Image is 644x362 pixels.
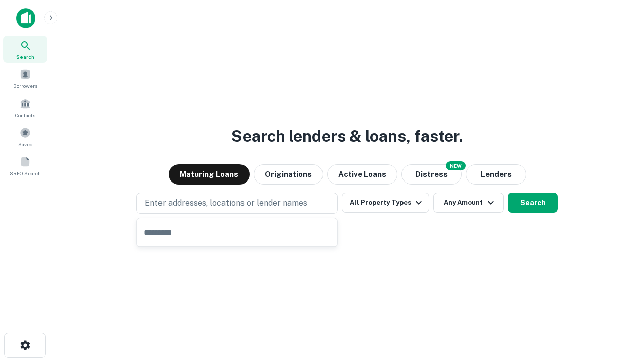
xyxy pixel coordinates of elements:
h3: Search lenders & loans, faster. [231,124,463,148]
button: Originations [254,164,323,185]
button: Active Loans [327,164,397,185]
button: Lenders [466,164,526,185]
button: Search distressed loans with lien and other non-mortgage details. [401,164,462,185]
p: Enter addresses, locations or lender names [145,197,307,209]
img: capitalize-icon.png [16,8,35,28]
a: Borrowers [3,65,47,92]
button: Any Amount [433,193,504,213]
span: Saved [18,140,33,148]
span: Contacts [15,111,35,119]
button: Search [508,193,558,213]
button: Maturing Loans [169,164,250,185]
iframe: Chat Widget [594,282,644,330]
a: SREO Search [3,152,47,179]
a: Search [3,36,47,63]
a: Contacts [3,94,47,121]
a: Saved [3,123,47,150]
button: All Property Types [342,193,429,213]
span: Search [16,53,34,61]
button: Enter addresses, locations or lender names [136,193,338,214]
span: Borrowers [13,82,37,90]
span: SREO Search [10,169,41,177]
div: NEW [446,161,466,170]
